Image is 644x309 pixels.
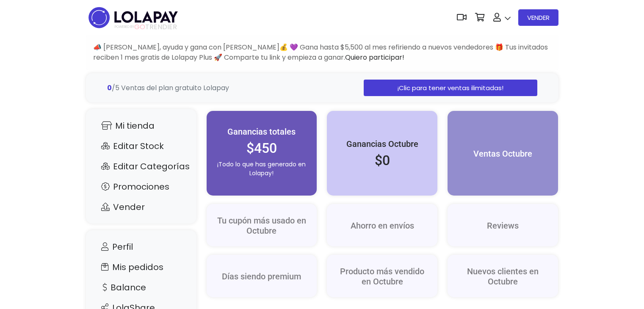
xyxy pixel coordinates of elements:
p: ¡Todo lo que has generado en Lolapay! [215,160,309,178]
h5: Reviews [456,221,550,231]
h5: Ganancias totales [215,127,309,137]
h5: Tu cupón más usado en Octubre [215,215,309,236]
a: Promociones [94,179,188,195]
span: GO [134,22,145,32]
a: Editar Categorías [94,158,188,174]
a: Quiero participar! [345,52,404,62]
a: Perfil [94,239,188,255]
strong: 0 [107,83,112,93]
span: /5 Ventas del plan gratuito Lolapay [107,83,229,93]
h2: $450 [215,140,309,156]
span: TRENDIER [115,23,177,31]
h5: Producto más vendido en Octubre [335,266,429,287]
a: VENDER [518,9,558,26]
a: Balance [94,279,188,295]
img: logo [86,4,180,31]
span: POWERED BY [115,25,134,29]
h5: Días siendo premium [215,271,309,281]
h5: Nuevos clientes en Octubre [456,266,550,287]
a: ¡Clic para tener ventas ilimitadas! [364,80,537,96]
span: 📣 [PERSON_NAME], ayuda y gana con [PERSON_NAME]💰 💜 Gana hasta $5,500 al mes refiriendo a nuevos v... [93,42,548,62]
a: Mis pedidos [94,259,188,275]
h5: Ganancias Octubre [335,139,429,149]
a: Vender [94,199,188,215]
h2: $0 [335,152,429,168]
a: Editar Stock [94,138,188,154]
h5: Ahorro en envíos [335,221,429,231]
a: Mi tienda [94,118,188,134]
h5: Ventas Octubre [456,149,550,159]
